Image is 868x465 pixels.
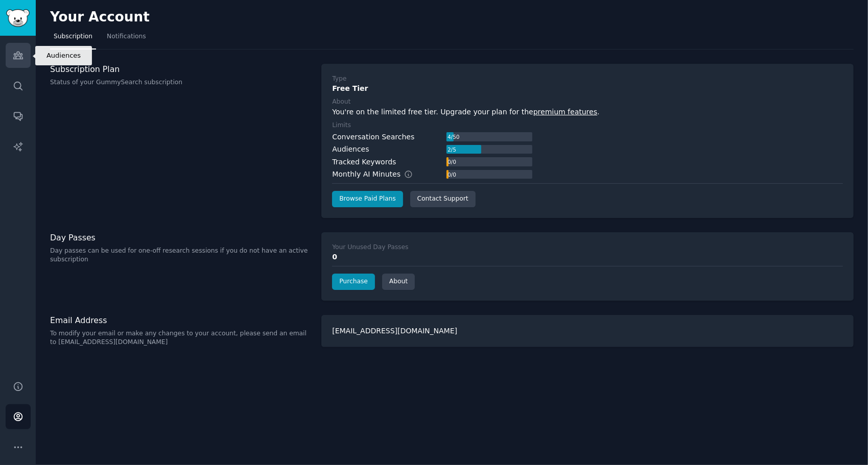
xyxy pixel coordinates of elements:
span: Notifications [107,32,146,41]
div: 0 [332,252,843,262]
a: Notifications [103,29,150,50]
span: Subscription [54,32,92,41]
div: 2 / 5 [447,145,457,154]
div: Limits [332,121,351,130]
div: Audiences [332,144,369,155]
div: Type [332,75,346,84]
h3: Email Address [50,315,311,326]
p: To modify your email or make any changes to your account, please send an email to [EMAIL_ADDRESS]... [50,329,311,347]
a: Subscription [50,29,96,50]
h2: Your Account [50,9,150,26]
div: About [332,97,350,107]
h3: Day Passes [50,232,311,243]
p: Day passes can be used for one-off research sessions if you do not have an active subscription [50,247,311,264]
a: Contact Support [410,191,476,207]
div: Your Unused Day Passes [332,243,408,252]
a: premium features [533,108,597,116]
div: 0 / 0 [447,157,457,166]
div: 4 / 50 [447,132,460,141]
a: Browse Paid Plans [332,191,403,207]
img: GummySearch logo [6,9,30,27]
div: You're on the limited free tier. Upgrade your plan for the . [332,107,843,117]
h3: Subscription Plan [50,64,311,75]
a: Purchase [332,274,375,290]
div: Conversation Searches [332,132,414,142]
div: Free Tier [332,83,843,94]
p: Status of your GummySearch subscription [50,78,311,87]
div: 0 / 0 [447,170,457,179]
div: Monthly AI Minutes [332,169,424,180]
div: Tracked Keywords [332,157,396,167]
a: About [382,274,415,290]
div: [EMAIL_ADDRESS][DOMAIN_NAME] [321,315,854,347]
